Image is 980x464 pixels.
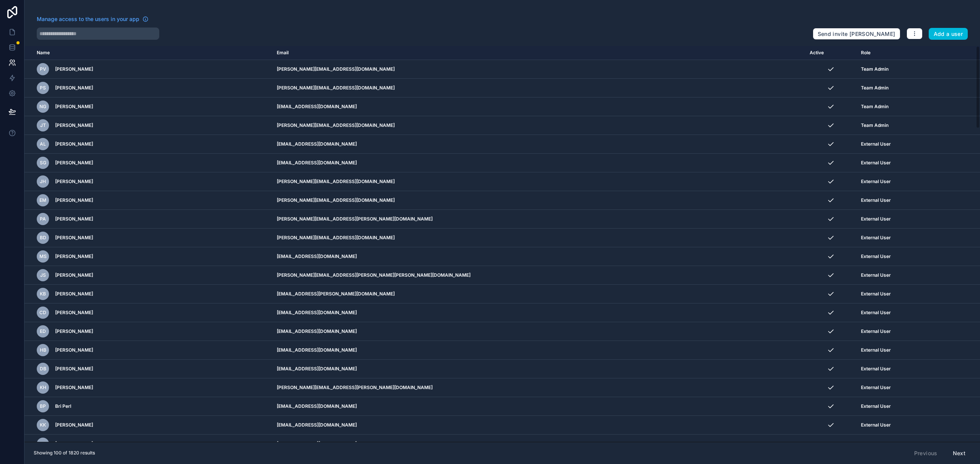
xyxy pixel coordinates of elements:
[272,172,805,191] td: [PERSON_NAME][EMAIL_ADDRESS][DOMAIN_NAME]
[272,79,805,97] td: [PERSON_NAME][EMAIL_ADDRESS][DOMAIN_NAME]
[39,104,46,110] span: NG
[272,247,805,266] td: [EMAIL_ADDRESS][DOMAIN_NAME]
[40,141,46,147] span: AL
[55,85,93,91] span: [PERSON_NAME]
[55,291,93,297] span: [PERSON_NAME]
[55,160,93,166] span: [PERSON_NAME]
[861,366,891,372] span: External User
[55,347,93,353] span: [PERSON_NAME]
[24,46,980,442] div: scrollable content
[40,272,46,278] span: JS
[40,366,46,372] span: DB
[39,197,46,203] span: EM
[861,66,889,72] span: Team Admin
[55,310,93,316] span: [PERSON_NAME]
[813,28,900,40] button: Send invite [PERSON_NAME]
[40,235,46,241] span: BD
[861,310,891,316] span: External User
[40,216,46,222] span: PA
[40,122,46,128] span: JT
[856,46,942,60] th: Role
[272,266,805,285] td: [PERSON_NAME][EMAIL_ADDRESS][PERSON_NAME][PERSON_NAME][DOMAIN_NAME]
[55,104,93,110] span: [PERSON_NAME]
[40,347,46,353] span: HB
[861,160,891,166] span: External User
[272,154,805,172] td: [EMAIL_ADDRESS][DOMAIN_NAME]
[40,385,46,391] span: KH
[55,272,93,278] span: [PERSON_NAME]
[272,191,805,210] td: [PERSON_NAME][EMAIL_ADDRESS][DOMAIN_NAME]
[861,178,891,185] span: External User
[272,378,805,397] td: [PERSON_NAME][EMAIL_ADDRESS][PERSON_NAME][DOMAIN_NAME]
[40,422,46,428] span: KK
[861,235,891,241] span: External User
[861,441,891,447] span: External User
[40,66,46,72] span: PV
[861,141,891,147] span: External User
[37,15,139,23] span: Manage access to the users in your app
[24,46,272,60] th: Name
[39,253,47,260] span: MS
[861,85,889,91] span: Team Admin
[272,135,805,154] td: [EMAIL_ADDRESS][DOMAIN_NAME]
[272,210,805,229] td: [PERSON_NAME][EMAIL_ADDRESS][PERSON_NAME][DOMAIN_NAME]
[861,291,891,297] span: External User
[861,422,891,428] span: External User
[55,253,93,260] span: [PERSON_NAME]
[40,178,46,185] span: JH
[272,322,805,341] td: [EMAIL_ADDRESS][DOMAIN_NAME]
[861,122,889,128] span: Team Admin
[861,104,889,110] span: Team Admin
[37,15,149,23] a: Manage access to the users in your app
[40,291,46,297] span: KB
[272,435,805,453] td: [EMAIL_ADDRESS][DOMAIN_NAME]
[40,85,46,91] span: PS
[272,116,805,135] td: [PERSON_NAME][EMAIL_ADDRESS][DOMAIN_NAME]
[55,328,93,334] span: [PERSON_NAME]
[55,122,93,128] span: [PERSON_NAME]
[861,272,891,278] span: External User
[272,397,805,416] td: [EMAIL_ADDRESS][DOMAIN_NAME]
[55,197,93,203] span: [PERSON_NAME]
[55,141,93,147] span: [PERSON_NAME]
[272,229,805,247] td: [PERSON_NAME][EMAIL_ADDRESS][DOMAIN_NAME]
[55,235,93,241] span: [PERSON_NAME]
[40,160,46,166] span: SG
[861,216,891,222] span: External User
[272,341,805,360] td: [EMAIL_ADDRESS][DOMAIN_NAME]
[861,403,891,409] span: External User
[272,46,805,60] th: Email
[861,347,891,353] span: External User
[947,447,971,460] button: Next
[272,303,805,322] td: [EMAIL_ADDRESS][DOMAIN_NAME]
[55,366,93,372] span: [PERSON_NAME]
[805,46,857,60] th: Active
[272,416,805,435] td: [EMAIL_ADDRESS][DOMAIN_NAME]
[272,97,805,116] td: [EMAIL_ADDRESS][DOMAIN_NAME]
[861,328,891,334] span: External User
[40,441,46,447] span: AB
[55,422,93,428] span: [PERSON_NAME]
[55,403,71,409] span: Bri Perl
[861,385,891,391] span: External User
[55,385,93,391] span: [PERSON_NAME]
[272,360,805,378] td: [EMAIL_ADDRESS][DOMAIN_NAME]
[272,60,805,79] td: [PERSON_NAME][EMAIL_ADDRESS][DOMAIN_NAME]
[861,197,891,203] span: External User
[40,403,46,409] span: BP
[39,310,46,316] span: CD
[55,178,93,185] span: [PERSON_NAME]
[34,450,95,456] span: Showing 100 of 1820 results
[55,216,93,222] span: [PERSON_NAME]
[40,328,46,334] span: ED
[55,441,93,447] span: [PERSON_NAME]
[55,66,93,72] span: [PERSON_NAME]
[272,285,805,303] td: [EMAIL_ADDRESS][PERSON_NAME][DOMAIN_NAME]
[861,253,891,260] span: External User
[929,28,968,40] button: Add a user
